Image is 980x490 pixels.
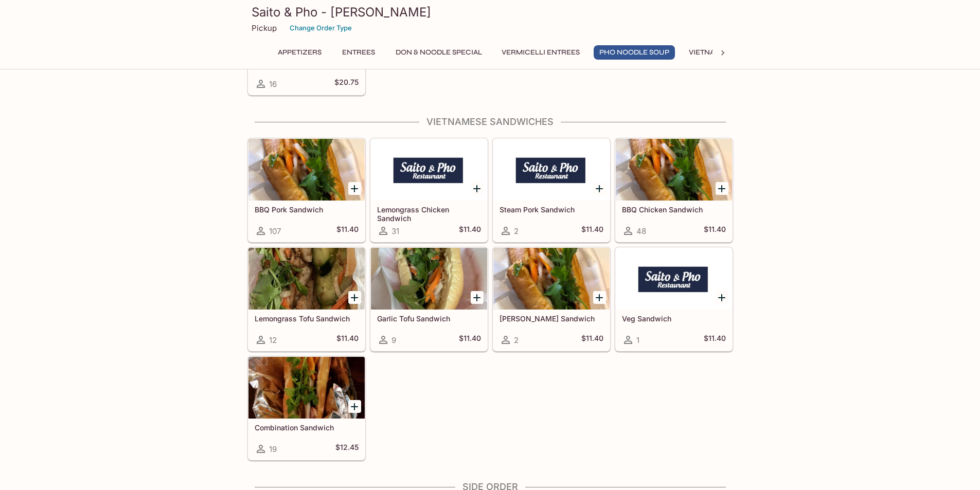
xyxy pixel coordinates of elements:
[248,356,365,460] a: Combination Sandwich19$12.45
[348,400,361,413] button: Add Combination Sandwich
[269,335,277,345] span: 12
[581,225,603,237] h5: $11.40
[390,45,488,60] button: Don & Noodle Special
[581,334,603,346] h5: $11.40
[471,291,484,304] button: Add Garlic Tofu Sandwich
[500,314,603,323] h5: [PERSON_NAME] Sandwich
[371,139,487,201] div: Lemongrass Chicken Sandwich
[255,423,359,432] h5: Combination Sandwich
[496,45,585,60] button: Vermicelli Entrees
[248,247,365,351] a: Lemongrass Tofu Sandwich12$11.40
[348,182,361,195] button: Add BBQ Pork Sandwich
[255,314,359,323] h5: Lemongrass Tofu Sandwich
[248,357,365,419] div: Combination Sandwich
[622,205,726,214] h5: BBQ Chicken Sandwich
[377,205,481,222] h5: Lemongrass Chicken Sandwich
[615,247,733,351] a: Veg Sandwich1$11.40
[370,138,488,242] a: Lemongrass Chicken Sandwich31$11.40
[247,116,733,128] h4: Vietnamese Sandwiches
[285,20,357,36] button: Change Order Type
[252,4,729,20] h3: Saito & Pho - [PERSON_NAME]
[370,247,488,351] a: Garlic Tofu Sandwich9$11.40
[683,45,792,60] button: Vietnamese Sandwiches
[471,182,484,195] button: Add Lemongrass Chicken Sandwich
[269,444,277,454] span: 19
[622,314,726,323] h5: Veg Sandwich
[252,23,277,33] p: Pickup
[391,226,399,236] span: 31
[615,138,733,242] a: BBQ Chicken Sandwich48$11.40
[514,226,519,236] span: 2
[593,291,606,304] button: Add Pâté Sandwich
[636,335,639,345] span: 1
[616,139,732,201] div: BBQ Chicken Sandwich
[348,291,361,304] button: Add Lemongrass Tofu Sandwich
[636,226,646,236] span: 48
[255,205,359,214] h5: BBQ Pork Sandwich
[334,78,359,90] h5: $20.75
[371,248,487,310] div: Garlic Tofu Sandwich
[248,138,365,242] a: BBQ Pork Sandwich107$11.40
[500,205,603,214] h5: Steam Pork Sandwich
[336,334,359,346] h5: $11.40
[493,139,610,201] div: Steam Pork Sandwich
[391,335,396,345] span: 9
[459,334,481,346] h5: $11.40
[248,139,365,201] div: BBQ Pork Sandwich
[514,335,519,345] span: 2
[377,314,481,323] h5: Garlic Tofu Sandwich
[493,247,610,351] a: [PERSON_NAME] Sandwich2$11.40
[593,182,606,195] button: Add Steam Pork Sandwich
[248,248,365,310] div: Lemongrass Tofu Sandwich
[336,225,359,237] h5: $11.40
[272,45,327,60] button: Appetizers
[335,45,382,60] button: Entrees
[704,334,726,346] h5: $11.40
[493,248,610,310] div: Pâté Sandwich
[269,79,277,89] span: 16
[716,291,728,304] button: Add Veg Sandwich
[269,226,281,236] span: 107
[716,182,728,195] button: Add BBQ Chicken Sandwich
[493,138,610,242] a: Steam Pork Sandwich2$11.40
[335,443,359,455] h5: $12.45
[594,45,675,60] button: Pho Noodle Soup
[704,225,726,237] h5: $11.40
[616,248,732,310] div: Veg Sandwich
[459,225,481,237] h5: $11.40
